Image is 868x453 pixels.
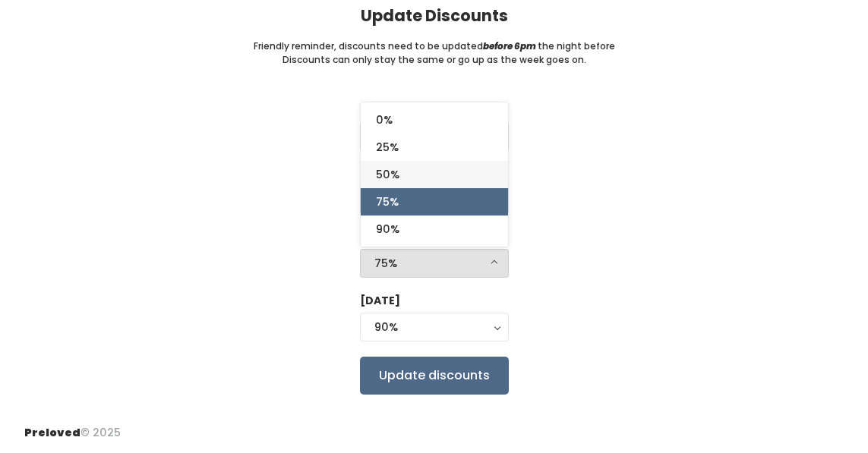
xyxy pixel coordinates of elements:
span: 75% [376,193,399,210]
span: 0% [376,112,393,128]
small: Discounts can only stay the same or go up as the week goes on. [282,53,586,67]
button: 75% [360,249,509,278]
small: Friendly reminder, discounts need to be updated the night before [254,39,615,53]
span: Preloved [24,425,80,440]
span: 50% [376,166,399,183]
input: Update discounts [360,357,509,395]
div: 75% [374,255,494,272]
div: © 2025 [24,413,121,441]
h4: Update Discounts [361,7,508,24]
label: [DATE] [360,293,400,309]
div: 90% [374,319,494,335]
span: 90% [376,221,399,238]
i: before 6pm [483,39,536,52]
span: 25% [376,139,399,156]
button: 90% [360,313,509,341]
